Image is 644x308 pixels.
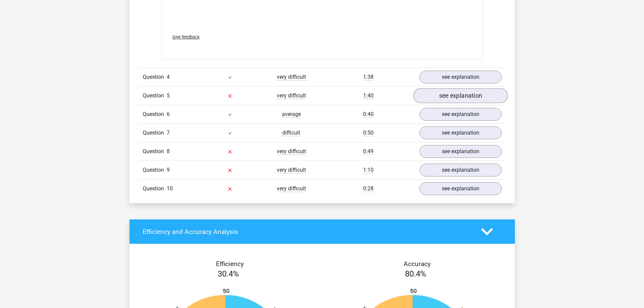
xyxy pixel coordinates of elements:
[167,148,170,155] span: 8
[143,92,167,100] span: Question
[405,269,426,279] span: 80.4%
[277,74,306,80] span: very difficult
[143,260,317,268] h4: Efficiency
[277,185,306,192] span: very difficult
[167,129,170,136] span: 7
[167,185,173,192] span: 10
[143,166,167,174] span: Question
[330,260,504,268] h4: Accuracy
[420,164,502,176] a: see explanation
[143,129,167,137] span: Question
[277,167,306,173] span: very difficult
[218,269,239,279] span: 30.4%
[420,108,502,121] a: see explanation
[363,129,374,136] span: 0:50
[143,147,167,156] span: Question
[143,228,471,236] h4: Efficiency and Accuracy Analysis
[167,111,170,117] span: 6
[282,129,300,136] span: difficult
[363,74,374,80] span: 1:38
[363,111,374,118] span: 0:40
[167,167,170,173] span: 9
[420,182,502,195] a: see explanation
[277,148,306,155] span: very difficult
[167,92,170,99] span: 5
[282,111,301,118] span: average
[420,126,502,139] a: see explanation
[420,145,502,158] a: see explanation
[363,167,374,173] span: 1:10
[167,74,170,80] span: 4
[143,110,167,118] span: Question
[363,148,374,155] span: 0:49
[277,92,306,99] span: very difficult
[143,185,167,193] span: Question
[363,185,374,192] span: 0:28
[413,89,507,103] a: see explanation
[363,92,374,99] span: 1:40
[172,34,199,40] span: Give feedback
[143,73,167,81] span: Question
[420,71,502,84] a: see explanation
